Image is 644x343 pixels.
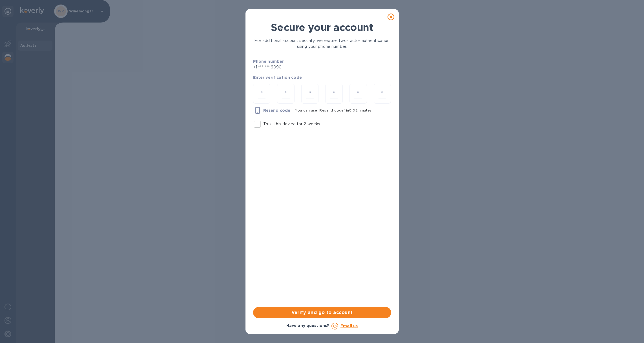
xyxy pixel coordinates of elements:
p: For additional account security, we require two-factor authentication using your phone number. [253,38,391,50]
p: Trust this device for 2 weeks [263,121,320,127]
b: Phone number [253,59,284,64]
button: Verify and go to account [253,307,391,318]
b: Have any questions? [286,323,329,328]
u: Resend code [263,108,291,113]
a: Email us [340,324,358,328]
p: Enter verification code [253,75,391,80]
h1: Secure your account [253,21,391,33]
span: You can use 'Resend code' in 0 : 02 minutes [295,108,372,112]
span: Verify and go to account [258,309,387,316]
